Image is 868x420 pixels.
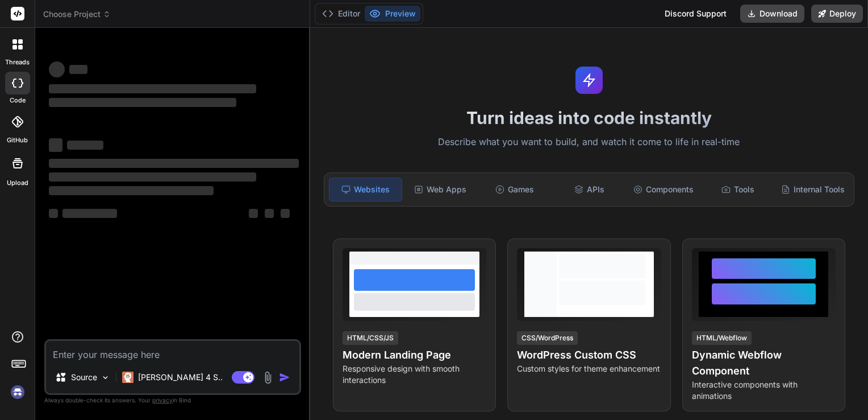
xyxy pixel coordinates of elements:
h1: Turn ideas into code instantly [317,108,861,128]
div: HTML/Webflow [692,331,752,345]
label: Upload [7,178,28,188]
div: APIs [553,178,625,201]
h4: Modern Landing Page [343,347,486,363]
div: Websites [329,178,402,201]
span: ‌ [49,209,58,218]
p: Always double-check its answers. Your in Bind [44,395,301,406]
h4: WordPress Custom CSS [517,347,661,363]
p: Responsive design with smooth interactions [343,363,486,386]
p: Source [71,372,97,383]
p: Describe what you want to build, and watch it come to life in real-time [317,135,861,150]
span: ‌ [49,138,62,152]
span: ‌ [62,209,117,218]
span: ‌ [249,209,258,218]
button: Download [740,5,804,23]
span: ‌ [49,172,256,182]
span: ‌ [67,141,103,150]
div: Discord Support [658,5,733,23]
div: Games [479,178,551,201]
button: Preview [365,6,420,22]
span: ‌ [281,209,290,218]
button: Editor [318,6,365,22]
img: Pick Models [101,373,110,382]
h4: Dynamic Webflow Component [692,347,836,379]
span: ‌ [49,186,214,195]
label: GitHub [7,135,28,145]
img: icon [279,372,290,383]
span: ‌ [69,65,87,74]
img: Claude 4 Sonnet [122,372,133,383]
div: Components [628,178,700,201]
p: [PERSON_NAME] 4 S.. [138,372,223,383]
div: Internal Tools [777,178,849,201]
label: code [10,96,26,105]
span: Choose Project [43,9,111,20]
div: HTML/CSS/JS [343,331,398,345]
img: attachment [261,371,274,384]
span: ‌ [49,159,299,168]
span: privacy [152,397,173,403]
span: ‌ [265,209,274,218]
img: signin [8,382,27,402]
div: Tools [702,178,774,201]
span: ‌ [49,84,256,93]
span: ‌ [49,98,236,107]
p: Custom styles for theme enhancement [517,363,661,374]
div: Web Apps [404,178,477,201]
span: ‌ [49,61,65,77]
label: threads [5,57,30,67]
button: Deploy [811,5,863,23]
div: CSS/WordPress [517,331,578,345]
p: Interactive components with animations [692,379,836,402]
